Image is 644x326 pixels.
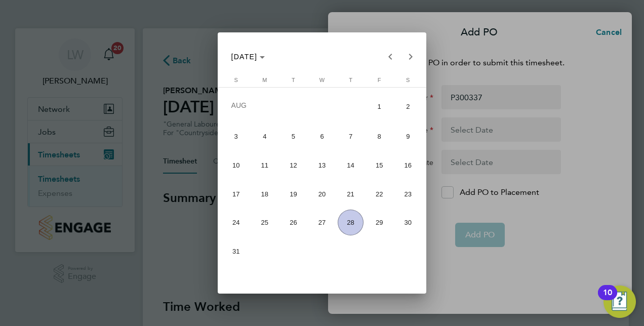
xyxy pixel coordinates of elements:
span: 10 [223,152,249,178]
span: 18 [252,181,277,207]
span: 13 [309,152,335,178]
button: August 21, 2025 [336,180,365,209]
button: August 24, 2025 [222,208,251,237]
button: August 5, 2025 [279,123,308,151]
span: [DATE] [231,53,258,61]
button: August 9, 2025 [393,123,422,151]
td: AUG [222,91,365,123]
button: Previous month [380,47,400,67]
span: 24 [223,210,249,235]
button: August 31, 2025 [222,237,251,266]
span: 2 [395,93,421,120]
button: August 12, 2025 [279,151,308,180]
span: W [319,77,325,83]
div: 10 [603,293,612,306]
span: 6 [309,124,335,149]
button: August 23, 2025 [393,180,422,209]
span: 29 [367,210,392,235]
span: 9 [395,124,421,149]
span: S [406,77,410,83]
span: 11 [252,152,277,178]
button: August 22, 2025 [365,180,394,209]
span: 16 [395,152,421,178]
span: 30 [395,210,421,235]
span: T [349,77,352,83]
span: F [378,77,381,83]
button: August 30, 2025 [393,208,422,237]
button: August 15, 2025 [365,151,394,180]
span: 7 [338,124,364,149]
button: August 13, 2025 [308,151,337,180]
button: August 7, 2025 [336,123,365,151]
button: Open Resource Center, 10 new notifications [603,286,636,318]
span: M [262,77,267,83]
button: August 11, 2025 [251,151,279,180]
span: 21 [338,181,364,207]
button: August 18, 2025 [251,180,279,209]
button: Choose month and year [227,48,269,66]
span: 14 [338,152,364,178]
button: August 25, 2025 [251,208,279,237]
span: 23 [395,181,421,207]
button: August 8, 2025 [365,123,394,151]
span: 22 [367,181,392,207]
span: 28 [338,210,364,235]
span: 25 [252,210,277,235]
button: August 17, 2025 [222,180,251,209]
button: August 2, 2025 [393,91,422,123]
span: 1 [367,93,392,120]
span: 3 [223,124,249,149]
span: 15 [367,152,392,178]
span: 8 [367,124,392,149]
button: August 10, 2025 [222,151,251,180]
span: 4 [252,124,277,149]
button: August 16, 2025 [393,151,422,180]
span: S [234,77,238,83]
span: 31 [223,238,249,264]
span: T [292,77,295,83]
span: 17 [223,181,249,207]
span: 12 [280,152,306,178]
button: August 28, 2025 [336,208,365,237]
button: August 19, 2025 [279,180,308,209]
button: August 3, 2025 [222,123,251,151]
button: August 1, 2025 [365,91,394,123]
button: August 4, 2025 [251,123,279,151]
span: 5 [280,124,306,149]
button: August 29, 2025 [365,208,394,237]
button: August 14, 2025 [336,151,365,180]
span: 26 [280,210,306,235]
button: August 20, 2025 [308,180,337,209]
button: August 26, 2025 [279,208,308,237]
span: 19 [280,181,306,207]
span: 27 [309,210,335,235]
span: 20 [309,181,335,207]
button: August 27, 2025 [308,208,337,237]
button: August 6, 2025 [308,123,337,151]
button: Next month [400,47,421,67]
